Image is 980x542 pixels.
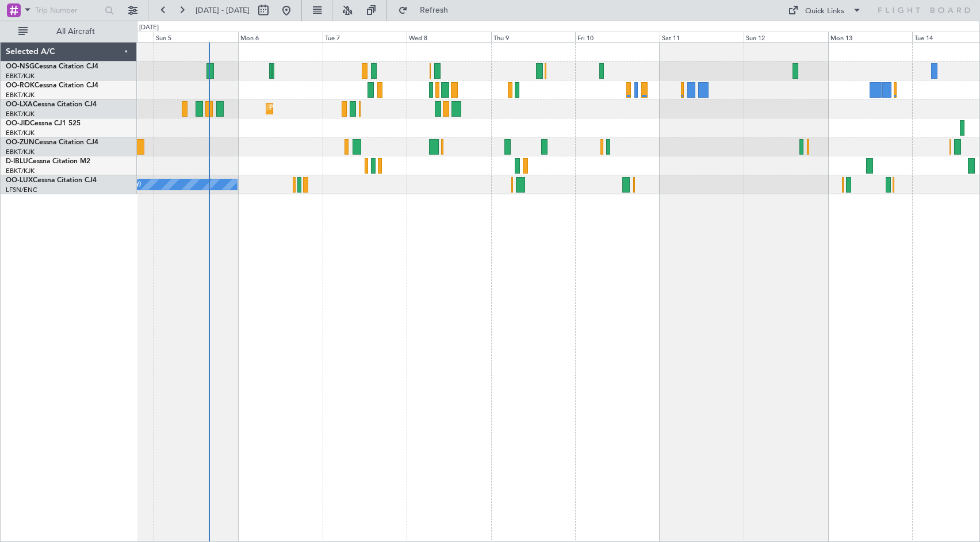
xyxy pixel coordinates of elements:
span: OO-ZUN [6,139,35,146]
div: Sun 12 [744,32,828,42]
span: OO-LUX [6,177,33,184]
a: EBKT/KJK [6,148,35,156]
button: All Aircraft [13,22,125,41]
span: [DATE] - [DATE] [196,5,250,16]
div: Fri 10 [575,32,660,42]
a: OO-LUXCessna Citation CJ4 [6,177,97,184]
button: Quick Links [782,1,867,20]
div: Wed 8 [407,32,491,42]
div: Quick Links [805,6,844,17]
a: EBKT/KJK [6,91,35,99]
a: OO-LXACessna Citation CJ4 [6,101,97,108]
div: Planned Maint Kortrijk-[GEOGRAPHIC_DATA] [269,100,403,117]
span: Refresh [410,6,458,14]
div: Mon 13 [828,32,913,42]
a: EBKT/KJK [6,129,35,137]
input: Trip Number [35,2,101,19]
span: All Aircraft [30,28,121,36]
a: OO-NSGCessna Citation CJ4 [6,63,98,70]
div: Sun 5 [154,32,238,42]
span: OO-ROK [6,82,35,89]
a: OO-ZUNCessna Citation CJ4 [6,139,98,146]
a: OO-JIDCessna CJ1 525 [6,120,81,127]
div: Sat 11 [660,32,744,42]
span: OO-LXA [6,101,33,108]
a: EBKT/KJK [6,167,35,175]
div: [DATE] [139,23,159,33]
span: OO-NSG [6,63,35,70]
a: OO-ROKCessna Citation CJ4 [6,82,98,89]
div: Thu 9 [491,32,576,42]
div: Tue 7 [323,32,407,42]
a: LFSN/ENC [6,186,37,194]
a: EBKT/KJK [6,110,35,118]
a: EBKT/KJK [6,72,35,80]
span: D-IBLU [6,158,28,165]
div: Mon 6 [238,32,323,42]
a: D-IBLUCessna Citation M2 [6,158,90,165]
span: OO-JID [6,120,30,127]
button: Refresh [393,1,462,20]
